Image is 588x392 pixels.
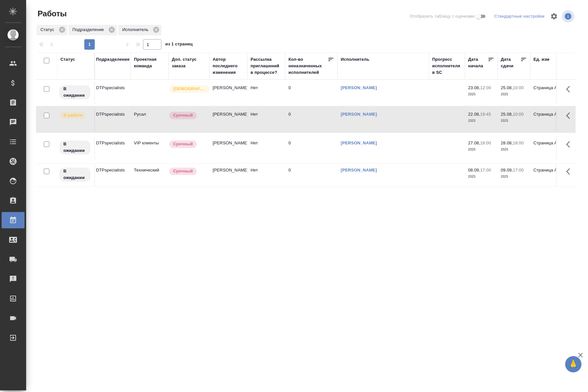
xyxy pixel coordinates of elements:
td: DTPspecialists [93,164,131,187]
span: 🙏 [568,357,579,371]
span: Работы [36,8,67,19]
div: Исполнитель назначен, приступать к работе пока рано [59,85,91,100]
p: 08.09, [468,168,480,172]
span: Посмотреть информацию [562,10,576,23]
td: DTPspecialists [93,137,131,159]
p: 12:00 [480,85,491,90]
td: 0 [285,164,337,187]
p: В ожидании [63,168,87,181]
div: Подразделение [69,25,117,35]
p: 18:00 [480,140,491,145]
p: 2025 [468,91,494,98]
p: Статус [41,26,57,33]
div: Статус [60,56,75,63]
p: 25.08, [501,85,513,90]
p: 25.08, [501,112,513,117]
p: 10:00 [513,85,524,90]
a: [PERSON_NAME] [341,112,377,117]
div: Исполнитель назначен, приступать к работе пока рано [59,167,91,182]
p: 19:45 [480,112,491,117]
p: Срочный [173,168,193,174]
p: В ожидании [63,141,87,154]
button: 🙏 [565,356,581,372]
span: Отобразить таблицу с оценками [410,13,475,20]
p: 17:00 [480,168,491,172]
div: Исполнитель [118,25,161,35]
p: 2025 [468,118,494,124]
p: 2025 [501,118,527,124]
td: [PERSON_NAME] [209,164,247,187]
span: Настроить таблицу [546,8,562,24]
p: Срочный [173,141,193,147]
td: Нет [247,108,285,131]
button: Здесь прячутся важные кнопки [562,164,578,179]
td: [PERSON_NAME] [209,137,247,159]
div: Кол-во неназначенных исполнителей [288,56,328,76]
a: [PERSON_NAME] [341,168,377,172]
p: 2025 [501,173,527,180]
a: [PERSON_NAME] [341,85,377,90]
div: Дата сдачи [501,56,520,69]
div: Прогресс исполнителя в SC [432,56,462,76]
td: Нет [247,164,285,187]
p: В ожидании [63,86,87,99]
p: 28.08, [501,140,513,145]
div: Рассылка приглашений в процессе? [251,56,282,76]
div: Дата начала [468,56,488,69]
td: Страница А4 [530,108,568,131]
p: 2025 [501,146,527,153]
button: Здесь прячутся важные кнопки [562,137,578,152]
p: Исполнитель [122,26,151,33]
td: Нет [247,81,285,104]
div: Исполнитель [341,56,369,63]
button: Здесь прячутся важные кнопки [562,108,578,123]
p: Срочный [173,112,193,119]
p: 17:00 [513,168,524,172]
button: Здесь прячутся важные кнопки [562,81,578,97]
div: Статус [37,25,67,35]
td: 0 [285,137,337,159]
td: Нет [247,137,285,159]
p: В работе [63,112,82,119]
td: DTPspecialists [93,108,131,131]
td: Страница А4 [530,164,568,187]
p: Подразделение [73,26,106,33]
p: 23.08, [468,85,480,90]
td: Русал [131,108,169,131]
p: 18:00 [513,140,524,145]
p: 2025 [468,173,494,180]
div: Проектная команда [134,56,165,69]
p: 10:00 [513,112,524,117]
div: Подразделение [96,56,130,63]
td: Технический [131,164,169,187]
div: Исполнитель назначен, приступать к работе пока рано [59,140,91,155]
td: 0 [285,81,337,104]
td: VIP клиенты [131,137,169,159]
a: [PERSON_NAME] [341,140,377,145]
div: Автор последнего изменения [213,56,244,76]
span: из 1 страниц [165,40,193,50]
p: 2025 [468,146,494,153]
td: 0 [285,108,337,131]
div: Доп. статус заказа [172,56,206,69]
p: [DEMOGRAPHIC_DATA] [173,86,206,92]
td: Страница А4 [530,137,568,159]
div: split button [493,11,546,22]
td: [PERSON_NAME] [209,108,247,131]
p: 27.08, [468,140,480,145]
p: 09.09, [501,168,513,172]
p: 22.08, [468,112,480,117]
td: Страница А4 [530,81,568,104]
td: [PERSON_NAME] [209,81,247,104]
div: Исполнитель выполняет работу [59,111,91,120]
div: Ед. изм [533,56,549,63]
td: DTPspecialists [93,81,131,104]
p: 2025 [501,91,527,98]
